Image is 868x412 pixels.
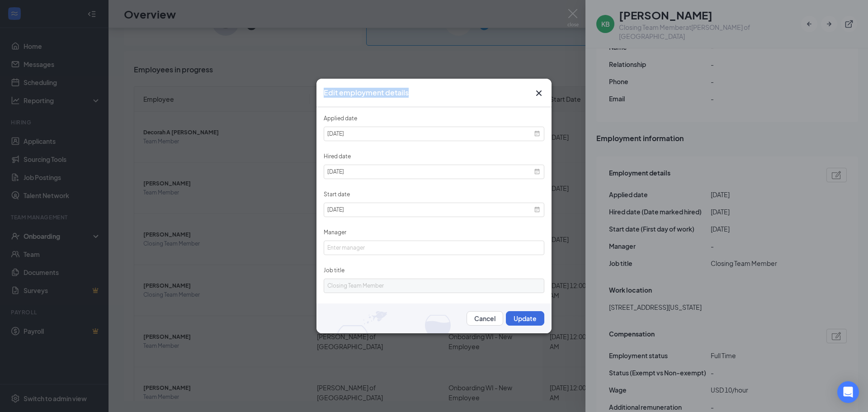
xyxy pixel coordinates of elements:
input: Job title [324,279,544,293]
h3: Edit employment details [324,88,409,98]
label: Job title [324,267,344,274]
input: Select date [324,165,544,179]
input: Manager [324,241,544,255]
svg: Cross [533,88,544,99]
input: Select date [324,127,544,141]
label: Hired date [324,153,351,160]
input: Select date [324,203,544,217]
div: Open Intercom Messenger [837,381,859,403]
button: Cancel [467,311,503,326]
label: Start date [324,191,350,198]
button: Update [506,311,544,326]
button: Close [533,88,544,99]
label: Manager [324,229,346,236]
label: Applied date [324,115,357,122]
